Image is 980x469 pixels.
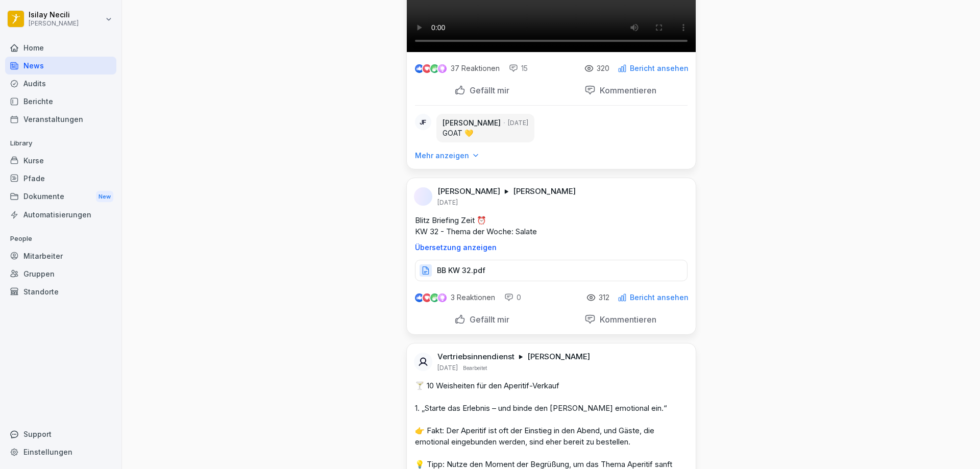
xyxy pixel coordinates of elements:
[596,85,656,95] p: Kommentieren
[423,294,431,302] img: love
[596,314,656,325] p: Kommentieren
[430,293,439,302] img: celebrate
[508,118,528,128] p: [DATE]
[5,187,116,206] div: Dokumente
[630,64,689,72] p: Bericht ansehen
[29,20,79,27] p: [PERSON_NAME]
[5,135,116,152] p: Library
[5,265,116,283] a: Gruppen
[463,364,487,372] p: Bearbeitet
[423,65,431,72] img: love
[437,265,485,276] p: BB KW 32.pdf
[5,57,116,75] a: News
[513,186,576,196] p: [PERSON_NAME]
[430,64,439,73] img: celebrate
[451,293,495,302] p: 3 Reaktionen
[5,169,116,187] a: Pfade
[443,128,528,138] p: GOAT 💛
[415,243,688,252] p: Übersetzung anzeigen
[29,11,79,19] p: Isilay Necili
[437,352,514,362] p: Vertriebsinnendienst
[5,152,116,169] a: Kurse
[465,85,509,95] p: Gefällt mir
[437,186,500,196] p: [PERSON_NAME]
[443,118,501,128] p: [PERSON_NAME]
[415,151,469,161] p: Mehr anzeigen
[5,247,116,265] a: Mitarbeiter
[527,352,590,362] p: [PERSON_NAME]
[5,425,116,443] div: Support
[5,39,116,57] a: Home
[599,293,609,302] p: 312
[438,64,447,73] img: inspiring
[415,293,423,302] img: like
[438,293,447,302] img: inspiring
[597,64,609,72] p: 320
[509,63,528,73] div: 15
[465,314,509,325] p: Gefällt mir
[451,64,500,72] p: 37 Reaktionen
[415,114,431,130] div: JF
[96,191,113,203] div: New
[5,231,116,247] p: People
[5,206,116,224] a: Automatisierungen
[5,92,116,110] a: Berichte
[504,292,521,303] div: 0
[437,199,458,207] p: [DATE]
[630,293,689,302] p: Bericht ansehen
[415,268,688,279] a: BB KW 32.pdf
[437,364,458,372] p: [DATE]
[415,215,688,237] p: Blitz Briefing Zeit ⏰ KW 32 - Thema der Woche: Salate
[5,110,116,128] a: Veranstaltungen
[5,283,116,301] a: Standorte
[5,75,116,92] a: Audits
[5,187,116,206] a: DokumenteNew
[5,443,116,461] a: Einstellungen
[415,64,423,72] img: like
